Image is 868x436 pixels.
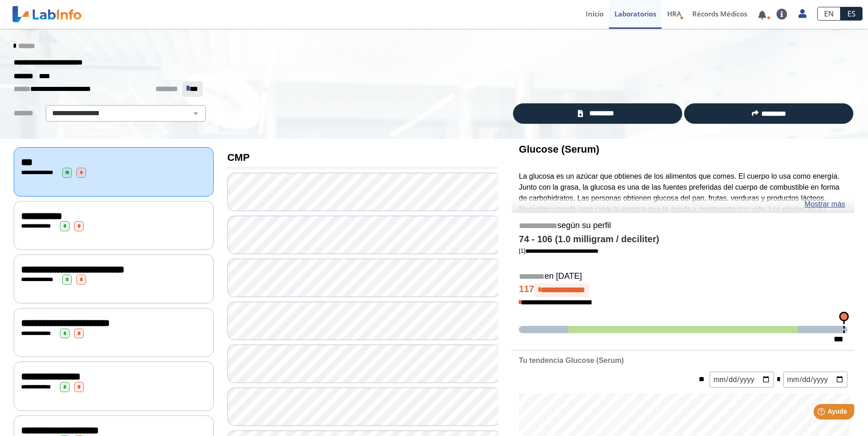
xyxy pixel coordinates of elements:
a: EN [817,7,841,21]
h4: 74 - 106 (1.0 milligram / deciliter) [519,234,847,245]
input: mm/dd/yyyy [783,372,847,388]
input: mm/dd/yyyy [710,372,774,388]
a: [1] [519,247,598,254]
b: CMP [227,152,250,163]
h4: 117 [519,283,847,297]
iframe: Help widget launcher [787,400,858,426]
a: Mostrar más [804,199,845,210]
span: HRA [667,9,681,18]
b: Tu tendencia Glucose (Serum) [519,356,624,364]
a: ES [841,7,863,21]
p: La glucosa es un azúcar que obtienes de los alimentos que comes. El cuerpo lo usa como energía. J... [519,171,847,237]
h5: según su perfil [519,221,847,231]
h5: en [DATE] [519,271,847,282]
b: Glucose (Serum) [519,144,599,155]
